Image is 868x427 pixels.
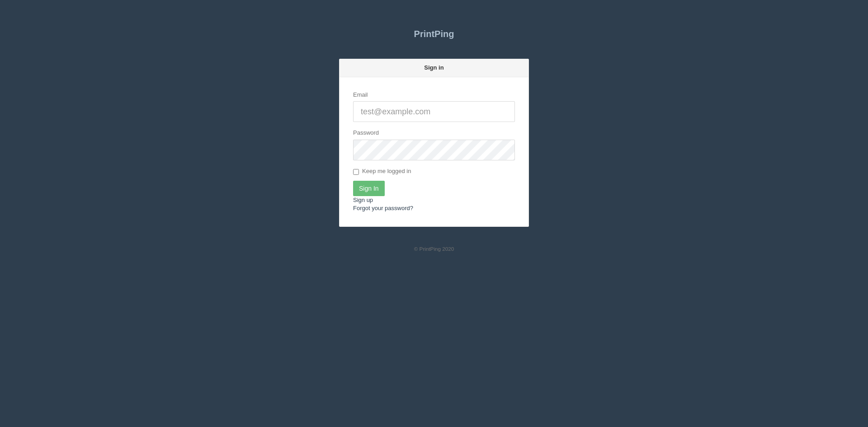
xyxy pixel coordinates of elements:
a: PrintPing [339,23,529,45]
label: Password [353,129,379,137]
a: Forgot your password? [353,205,413,211]
strong: Sign in [424,64,443,71]
input: test@example.com [353,101,515,122]
input: Keep me logged in [353,169,359,175]
input: Sign In [353,181,385,196]
label: Email [353,91,368,99]
label: Keep me logged in [353,167,411,176]
a: Sign up [353,197,373,203]
small: © PrintPing 2020 [414,246,454,252]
